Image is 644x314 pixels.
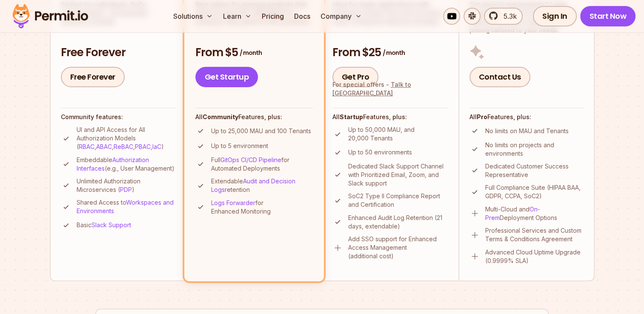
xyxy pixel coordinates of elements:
[332,113,448,121] h4: All Features, plus:
[211,156,313,173] p: Full for Automated Deployments
[77,177,176,194] p: Unlimited Authorization Microservices ( )
[485,226,584,243] p: Professional Services and Custom Terms & Conditions Agreement
[485,162,584,179] p: Dedicated Customer Success Representative
[485,183,584,200] p: Full Compliance Suite (HIPAA BAA, GDPR, CCPA, SoC2)
[498,11,517,21] span: 5.3k
[77,221,131,229] p: Basic
[211,127,311,135] p: Up to 25,000 MAU and 100 Tenants
[484,8,523,25] a: 5.3k
[348,214,448,231] p: Enhanced Audit Log Retention (21 days, extendable)
[485,248,584,265] p: Advanced Cloud Uptime Upgrade (0.9999% SLA)
[77,198,176,215] p: Shared Access to
[211,199,255,206] a: Logs Forwarder
[348,148,412,157] p: Up to 50 environments
[79,143,94,150] a: RBAC
[211,177,295,193] a: Audit and Decision Logs
[580,6,636,26] a: Start Now
[348,192,448,209] p: SoC2 Type II Compliance Report and Certification
[211,177,313,194] p: Extendable retention
[96,143,112,150] a: ABAC
[170,8,216,25] button: Solutions
[317,8,365,25] button: Company
[211,199,313,216] p: for Enhanced Monitoring
[477,113,487,120] strong: Pro
[92,221,131,228] a: Slack Support
[61,67,125,87] a: Free Forever
[485,127,569,135] p: No limits on MAU and Tenants
[258,8,287,25] a: Pricing
[195,45,313,60] h3: From $5
[114,143,133,150] a: ReBAC
[195,113,313,121] h4: All Features, plus:
[348,126,448,143] p: Up to 50,000 MAU, and 20,000 Tenants
[220,156,281,163] a: GitOps CI/CD Pipeline
[135,143,151,150] a: PBAC
[211,142,268,150] p: Up to 5 environment
[469,113,584,121] h4: All Features, plus:
[61,45,176,60] h3: Free Forever
[485,141,584,158] p: No limits on projects and environments
[332,45,448,60] h3: From $25
[485,205,584,222] p: Multi-Cloud and Deployment Options
[195,67,258,87] a: Get Startup
[469,67,530,87] a: Contact Us
[291,8,314,25] a: Docs
[77,156,176,173] p: Embeddable (e.g., User Management)
[152,143,161,150] a: IaC
[220,8,255,25] button: Learn
[240,49,262,57] span: / month
[348,235,448,260] p: Add SSO support for Enhanced Access Management (additional cost)
[383,49,405,57] span: / month
[533,6,577,26] a: Sign In
[332,80,448,97] div: For special offers -
[9,2,92,31] img: Permit logo
[203,113,238,120] strong: Community
[485,206,540,221] a: On-Prem
[61,113,176,121] h4: Community features:
[77,156,149,172] a: Authorization Interfaces
[348,162,448,188] p: Dedicated Slack Support Channel with Prioritized Email, Zoom, and Slack support
[120,186,132,193] a: PDP
[77,126,176,151] p: UI and API Access for All Authorization Models ( , , , , )
[340,113,363,120] strong: Startup
[332,67,379,87] a: Get Pro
